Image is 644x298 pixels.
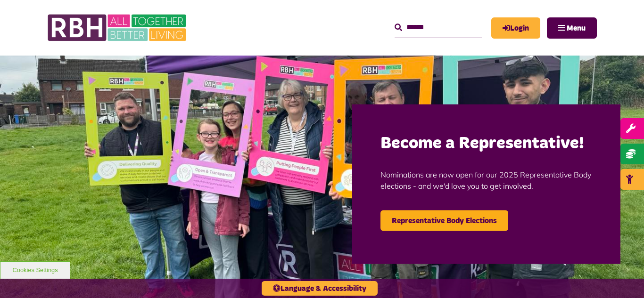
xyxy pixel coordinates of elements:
[47,9,189,46] img: RBH
[380,154,592,205] p: Nominations are now open for our 2025 Representative Body elections - and we'd love you to get in...
[567,24,586,32] span: Menu
[262,281,378,296] button: Language & Accessibility
[380,132,592,154] h2: Become a Representative!
[547,17,597,39] button: Navigation
[380,210,508,231] a: Representative Body Elections
[491,17,540,39] a: MyRBH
